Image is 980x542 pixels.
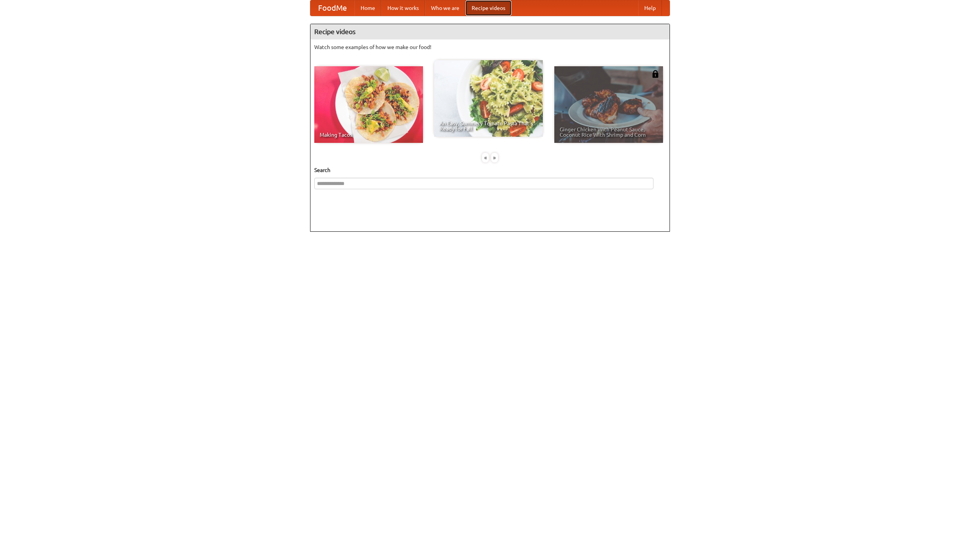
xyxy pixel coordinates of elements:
a: FoodMe [310,0,354,16]
span: Making Tacos [320,132,418,138]
a: Home [354,0,381,16]
p: Watch some examples of how we make our food! [314,43,666,51]
h4: Recipe videos [310,24,670,39]
img: 483408.png [652,70,659,78]
a: Who we are [425,0,465,16]
h5: Search [314,166,666,174]
a: An Easy, Summery Tomato Pasta That's Ready for Fall [434,60,543,137]
a: How it works [381,0,425,16]
div: » [491,153,498,162]
span: An Easy, Summery Tomato Pasta That's Ready for Fall [439,121,537,131]
a: Help [638,0,662,16]
a: Recipe videos [465,0,511,16]
div: « [482,153,489,162]
a: Making Tacos [314,66,423,143]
